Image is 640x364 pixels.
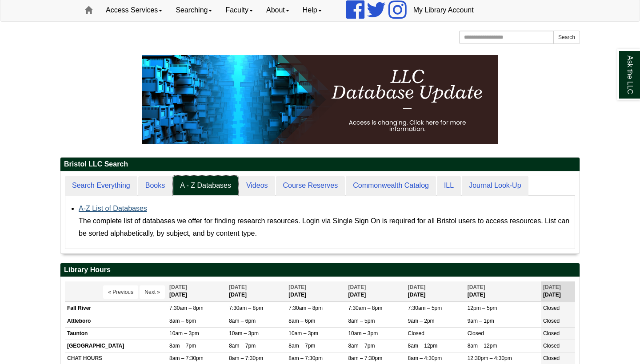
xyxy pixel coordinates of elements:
span: [DATE] [408,284,426,290]
div: The complete list of databases we offer for finding research resources. Login via Single Sign On ... [79,215,570,240]
button: Search [553,31,580,44]
span: 7:30am – 5pm [408,305,442,311]
h2: Bristol LLC Search [60,158,580,171]
th: [DATE] [406,281,465,301]
td: Attleboro [65,315,167,327]
a: Journal Look-Up [462,176,528,196]
h2: Library Hours [60,263,580,277]
td: Taunton [65,327,167,340]
th: [DATE] [465,281,541,301]
span: Closed [543,343,560,349]
button: Next » [140,285,165,299]
span: 9am – 2pm [408,318,435,324]
span: 10am – 3pm [229,330,259,336]
span: Closed [543,355,560,361]
span: Closed [543,305,560,311]
a: Course Reserves [276,176,345,196]
a: A - Z Databases [173,176,238,196]
a: Videos [239,176,275,196]
span: [DATE] [169,284,187,290]
th: [DATE] [167,281,227,301]
th: [DATE] [346,281,405,301]
span: Closed [543,330,560,336]
span: 10am – 3pm [348,330,378,336]
span: 10am – 3pm [288,330,318,336]
th: [DATE] [227,281,286,301]
span: 7:30am – 8pm [169,305,204,311]
span: 8am – 7:30pm [169,355,204,361]
a: Search Everything [65,176,137,196]
span: Closed [408,330,424,336]
th: [DATE] [541,281,575,301]
a: Books [138,176,172,196]
span: Closed [543,318,560,324]
span: [DATE] [543,284,561,290]
a: A-Z List of Databases [79,205,147,212]
th: [DATE] [286,281,346,301]
span: 8am – 7pm [288,343,315,349]
span: 8am – 6pm [169,318,196,324]
span: 8am – 6pm [288,318,315,324]
span: 7:30am – 8pm [348,305,382,311]
span: [DATE] [288,284,306,290]
img: HTML tutorial [142,55,498,144]
span: 8am – 4:30pm [408,355,442,361]
button: « Previous [103,285,138,299]
span: 10am – 3pm [169,330,199,336]
span: 8am – 7:30pm [288,355,323,361]
span: [DATE] [229,284,247,290]
span: 8am – 12pm [408,343,438,349]
span: 8am – 6pm [229,318,256,324]
td: [GEOGRAPHIC_DATA] [65,340,167,352]
span: 8am – 7:30pm [229,355,263,361]
span: 8am – 12pm [468,343,497,349]
span: 9am – 1pm [468,318,494,324]
span: 7:30am – 8pm [229,305,263,311]
span: 8am – 5pm [348,318,375,324]
span: 12pm – 5pm [468,305,497,311]
span: 8am – 7pm [229,343,256,349]
a: ILL [437,176,461,196]
span: Closed [468,330,484,336]
span: 7:30am – 8pm [288,305,323,311]
span: 8am – 7pm [348,343,375,349]
span: 8am – 7:30pm [348,355,382,361]
a: Commonwealth Catalog [346,176,436,196]
span: [DATE] [348,284,366,290]
span: 12:30pm – 4:30pm [468,355,512,361]
span: [DATE] [468,284,485,290]
span: 8am – 7pm [169,343,196,349]
td: Fall River [65,302,167,315]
